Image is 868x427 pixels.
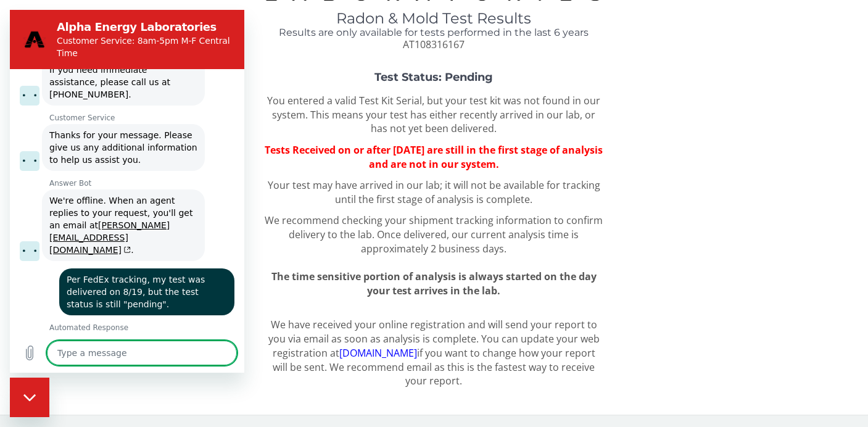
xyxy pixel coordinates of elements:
span: Per FedEx tracking, my test was delivered on 8/19, but the test status is still "pending". [57,263,217,301]
strong: Test Status: Pending [374,70,493,84]
a: [DOMAIN_NAME] [339,346,417,360]
iframe: Messaging window [10,10,244,373]
span: The time sensitive portion of analysis is always started on the day your test arrives in the lab. [271,270,597,297]
span: Tests Received on or after [DATE] are still in the first stage of analysis and are not in our sys... [265,143,603,171]
span: Once delivered, our current analysis time is approximately 2 business days. [361,228,579,255]
iframe: Button to launch messaging window, conversation in progress [10,378,49,417]
span: We're offline. When an agent replies to your request, you'll get an email at . [39,184,188,246]
h2: Alpha Energy Laboratories [47,10,222,25]
h4: Results are only available for tests performed in the last 6 years [264,27,604,38]
span: We recommend checking your shipment tracking information to confirm delivery to the lab. [265,213,603,241]
p: You entered a valid Test Kit Serial, but your test kit was not found in our system. This means yo... [264,94,604,136]
span: Thanks for your message. Please give us any additional information to help us assist you. [39,119,188,156]
p: Answer Bot [39,168,234,178]
p: Your test may have arrived in our lab; it will not be available for tracking until the first stag... [264,178,604,207]
svg: (opens in a new tab) [112,236,121,244]
p: Customer Service: 8am-5pm M-F Central Time [47,25,222,49]
p: Automated Response [39,313,234,323]
h1: Radon & Mold Test Results [264,10,604,27]
span: AT108316167 [403,38,465,51]
button: Upload file [7,331,32,355]
p: Customer Service [39,103,234,113]
a: [PERSON_NAME][EMAIL_ADDRESS][DOMAIN_NAME](opens in a new tab) [39,210,160,245]
p: We have received your online registration and will send your report to you via email as soon as a... [264,318,604,388]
